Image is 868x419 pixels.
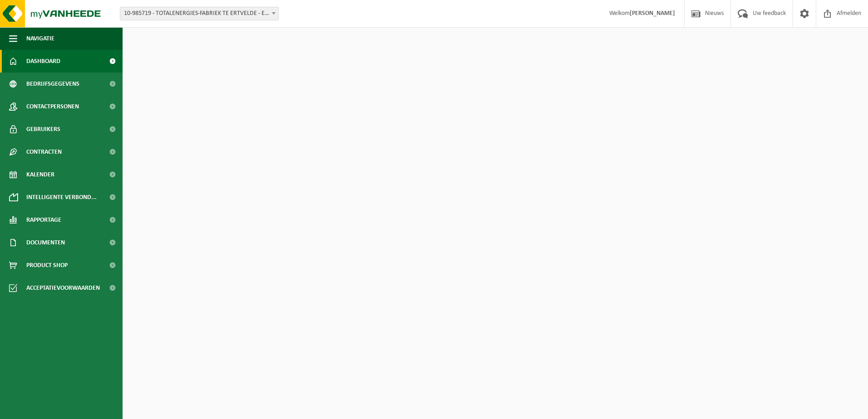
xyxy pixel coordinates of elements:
span: Dashboard [26,50,60,73]
strong: [PERSON_NAME] [630,10,675,17]
span: Bedrijfsgegevens [26,73,79,95]
span: Intelligente verbond... [26,186,97,209]
span: Documenten [26,231,65,254]
span: Acceptatievoorwaarden [26,277,100,299]
span: Gebruikers [26,118,60,141]
span: Contracten [26,141,62,163]
span: 10-985719 - TOTALENERGIES-FABRIEK TE ERTVELDE - ERTVELDE [120,7,279,20]
span: Kalender [26,163,54,186]
span: Product Shop [26,254,68,277]
span: Navigatie [26,27,54,50]
span: Contactpersonen [26,95,79,118]
span: 10-985719 - TOTALENERGIES-FABRIEK TE ERTVELDE - ERTVELDE [120,7,278,20]
span: Rapportage [26,209,61,231]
